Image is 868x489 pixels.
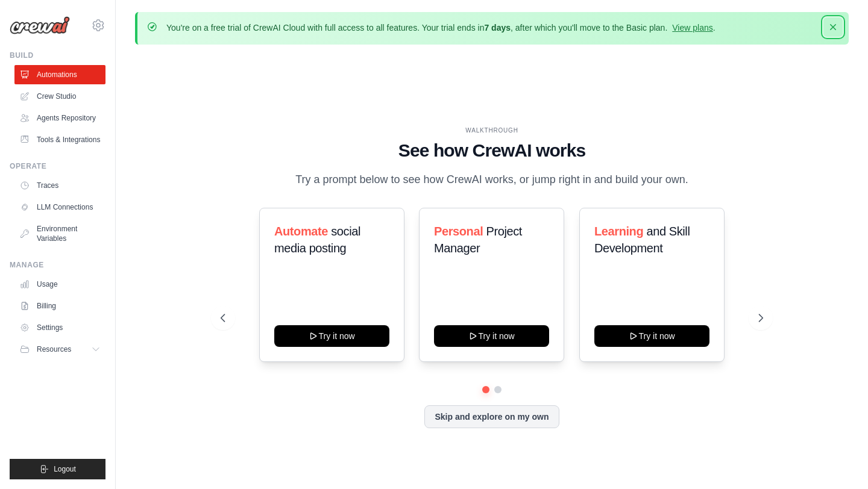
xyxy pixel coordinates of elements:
div: Manage [10,260,105,270]
button: Resources [14,340,105,359]
a: Agents Repository [14,108,105,128]
span: Personal [434,225,483,238]
span: Learning [594,225,643,238]
button: Try it now [274,325,389,347]
div: WALKTHROUGH [221,126,763,135]
strong: 7 days [484,23,511,33]
a: Billing [14,296,105,316]
a: Environment Variables [14,219,105,248]
span: Resources [37,344,71,354]
div: Operate [10,161,105,171]
a: Tools & Integrations [14,130,105,149]
a: Settings [14,318,105,337]
span: Automate [274,225,328,238]
img: Logo [10,16,70,34]
p: Try a prompt below to see how CrewAI works, or jump right in and build your own. [289,171,694,188]
button: Skip and explore on my own [424,405,559,428]
a: Usage [14,275,105,294]
p: You're on a free trial of CrewAI Cloud with full access to all features. Your trial ends in , aft... [166,22,715,34]
a: Automations [14,65,105,84]
a: View plans [672,23,712,33]
button: Try it now [434,325,549,347]
button: Logout [10,459,105,479]
a: Crew Studio [14,87,105,106]
iframe: Chat Widget [808,431,868,489]
span: Logout [54,464,76,474]
a: Traces [14,176,105,195]
a: LLM Connections [14,198,105,217]
div: Build [10,51,105,60]
button: Try it now [594,325,709,347]
span: and Skill Development [594,225,690,255]
h1: See how CrewAI works [221,140,763,161]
